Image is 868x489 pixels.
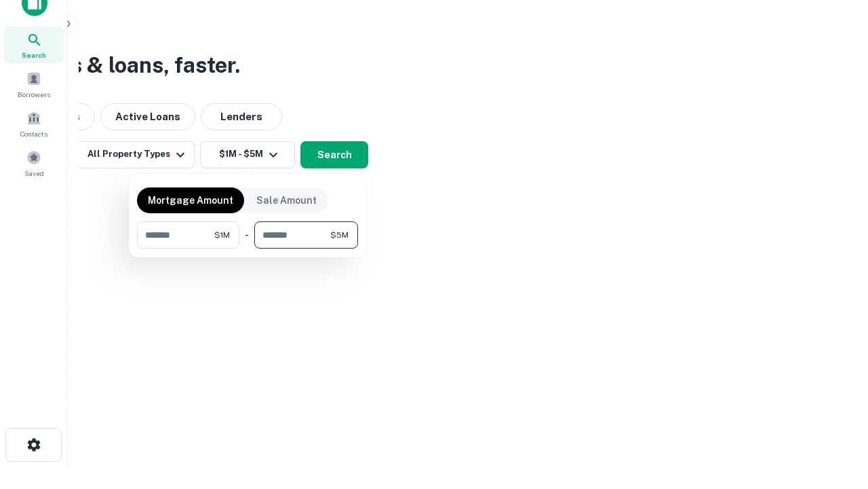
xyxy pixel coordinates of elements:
[214,229,230,241] span: $1M
[330,229,349,241] span: $5M
[245,221,249,249] div: -
[148,193,233,208] p: Mortgage Amount
[800,337,868,402] iframe: Chat Widget
[256,193,317,208] p: Sale Amount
